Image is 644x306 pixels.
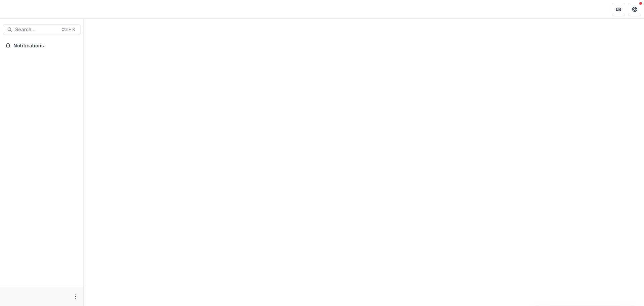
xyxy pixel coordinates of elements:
[13,43,78,49] span: Notifications
[628,3,641,16] button: Get Help
[3,24,81,35] button: Search...
[3,40,81,51] button: Notifications
[612,3,625,16] button: Partners
[15,27,57,33] span: Search...
[60,26,76,33] div: Ctrl + K
[71,293,79,301] button: More
[87,4,115,14] nav: breadcrumb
